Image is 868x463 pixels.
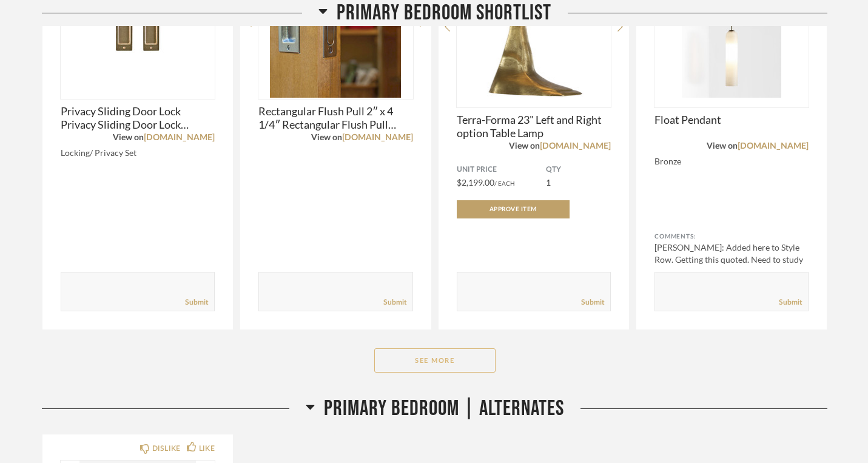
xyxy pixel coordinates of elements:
[738,142,809,150] a: [DOMAIN_NAME]
[707,142,738,150] span: View on
[457,113,611,140] span: Terra-Forma 23" Left and Right option Table Lamp
[457,200,570,218] button: Approve Item
[490,206,537,212] span: Approve Item
[152,442,181,455] div: DISLIKE
[509,142,540,150] span: View on
[540,142,611,150] a: [DOMAIN_NAME]
[311,133,342,142] span: View on
[546,177,551,188] span: 1
[383,297,406,308] a: Submit
[654,156,809,166] div: Bronze
[654,113,809,126] span: Float Pendant
[374,348,496,373] button: See More
[61,104,215,131] span: Privacy Sliding Door Lock Privacy Sliding Door Lock (Sliding Door Lock - SDL-S-PR) Exterior Escut...
[546,165,611,175] span: QTY
[185,297,208,308] a: Submit
[61,147,215,158] div: Locking/ Privacy Set
[494,180,515,187] span: / Each
[199,442,215,455] div: LIKE
[144,133,215,142] a: [DOMAIN_NAME]
[113,133,144,142] span: View on
[324,396,564,422] span: Primary Bedroom | Alternates
[654,231,809,243] div: Comments:
[258,104,412,131] span: Rectangular Flush Pull 2″ x 4 1/4″ Rectangular Flush Pull (FP204): 2" x 4 1/4"
[342,133,413,142] a: [DOMAIN_NAME]
[457,165,546,175] span: Unit Price
[581,297,604,308] a: Submit
[779,297,802,308] a: Submit
[654,242,809,278] div: [PERSON_NAME]: Added here to Style Row. Getting this quoted. Need to study drop len...
[457,177,494,188] span: $2,199.00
